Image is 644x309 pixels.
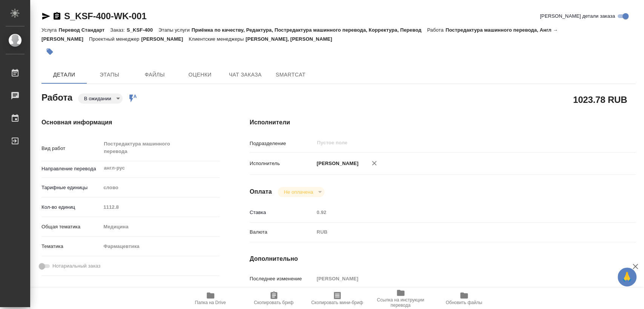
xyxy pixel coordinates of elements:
p: Этапы услуги [158,27,192,33]
p: Услуга [41,27,58,33]
button: Ссылка на инструкции перевода [369,288,432,309]
button: Скопировать мини-бриф [306,288,369,309]
p: Вид работ [41,145,101,152]
div: В ожидании [78,93,123,104]
a: S_KSF-400-WK-001 [64,11,146,21]
p: Клиентские менеджеры [189,36,246,42]
p: S_KSF-400 [127,27,158,33]
div: Медицина [101,220,219,233]
button: В ожидании [82,95,114,102]
p: Общая тематика [41,223,101,231]
div: слово [101,181,219,194]
button: 🙏 [618,268,636,286]
p: Последнее изменение [250,275,314,283]
div: RUB [314,226,603,239]
div: Фармацевтика [101,240,219,253]
h4: Оплата [250,187,272,196]
p: Работа [427,27,446,33]
button: Удалить исполнителя [366,155,383,171]
input: Пустое поле [314,273,603,284]
p: Перевод Стандарт [58,27,110,33]
p: Валюта [250,228,314,236]
span: Файлы [137,70,173,80]
button: Обновить файлы [432,288,496,309]
div: В ожидании [278,187,324,197]
h2: Работа [41,90,72,104]
input: Пустое поле [314,207,603,218]
span: Нотариальный заказ [52,262,100,270]
button: Скопировать бриф [242,288,306,309]
p: Проектный менеджер [89,36,141,42]
p: [PERSON_NAME] [314,160,358,167]
p: Приёмка по качеству, Редактура, Постредактура машинного перевода, Корректура, Перевод [192,27,427,33]
button: Папка на Drive [179,288,242,309]
input: Пустое поле [101,202,219,213]
span: Папка на Drive [195,300,226,305]
p: Подразделение [250,140,314,147]
span: Скопировать бриф [254,300,294,305]
span: Этапы [91,70,128,80]
p: Тематика [41,243,101,250]
h4: Основная информация [41,118,220,127]
span: Ссылка на инструкции перевода [373,297,428,308]
p: Кол-во единиц [41,203,101,211]
h2: 1023.78 RUB [573,93,627,106]
h4: Исполнители [250,118,636,127]
h4: Дополнительно [250,254,636,263]
p: Заказ: [110,27,126,33]
p: Тарифные единицы [41,184,101,191]
button: Скопировать ссылку для ЯМессенджера [41,12,51,21]
p: Ставка [250,209,314,216]
p: [PERSON_NAME] [141,36,189,42]
input: Пустое поле [316,138,586,147]
p: [PERSON_NAME], [PERSON_NAME] [246,36,338,42]
span: Оценки [182,70,218,80]
span: [PERSON_NAME] детали заказа [540,12,615,20]
button: Скопировать ссылку [52,12,61,21]
span: Детали [46,70,82,80]
span: 🙏 [621,269,633,285]
p: Исполнитель [250,160,314,167]
p: Направление перевода [41,165,101,173]
span: Чат заказа [227,70,263,80]
button: Не оплачена [281,189,315,195]
button: Добавить тэг [41,43,58,60]
span: Скопировать мини-бриф [311,300,363,305]
span: SmartCat [272,70,309,80]
span: Обновить файлы [446,300,482,305]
